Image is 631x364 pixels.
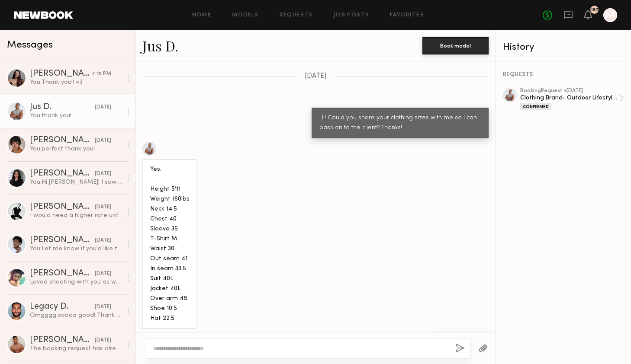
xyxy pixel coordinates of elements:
div: Omgggg soooo good! Thank you for all these! He clearly had a blast! Yes let me know if you ever n... [30,311,122,319]
div: [DATE] [95,203,111,211]
div: [PERSON_NAME] [30,269,95,278]
a: Jus D. [142,36,178,55]
a: Job Posts [334,13,370,18]
div: [DATE] [95,270,111,278]
div: [DATE] [95,170,111,178]
div: [PERSON_NAME] [30,336,95,345]
a: Models [232,13,258,18]
span: Messages [7,40,53,50]
div: Jus D. [30,103,95,112]
div: booking Request • [DATE] [520,88,619,94]
div: Yes. Height 5’11 Weight 160lbs Neck 14.5 Chest 40 Sleeve 35 T-Shirt M Waist 30 Out seam 41 In sea... [150,165,190,323]
div: 7:10 PM [92,70,111,78]
div: The booking request has already been cancelled. [30,345,122,353]
div: [PERSON_NAME] [30,236,95,245]
div: You: Hi [PERSON_NAME]! I saw you submitted to my job listing for a shoot with a small sustainable... [30,178,122,186]
a: Home [192,13,212,18]
span: [DATE] [305,73,327,80]
div: You: Let me know if you'd like to move forward. Totally understand if not! [30,245,122,253]
div: I would need a higher rate unfortunately! [30,211,122,220]
a: Book model [422,42,489,49]
div: [DATE] [95,303,111,311]
div: [PERSON_NAME] [30,70,92,78]
a: bookingRequest •[DATE]Clothing Brand- Outdoor Lifestyle ShootConfirmed [520,88,624,110]
div: [DATE] [95,336,111,345]
div: Hi! Could you share your clothing sizes with me so I can pass on to the client? Thanks! [319,113,481,133]
div: Loved shooting with you as well!! I just followed you on ig! :) look forward to seeing the pics! [30,278,122,286]
div: History [503,42,624,52]
div: [DATE] [95,236,111,245]
div: [DATE] [95,103,111,112]
div: You: Thank you!! <3 [30,78,122,86]
a: Favorites [390,13,424,18]
div: Clothing Brand- Outdoor Lifestyle Shoot [520,94,619,102]
div: [PERSON_NAME] [30,136,95,145]
a: Requests [280,13,313,18]
div: REQUESTS [503,72,624,78]
div: [DATE] [95,137,111,145]
a: M [603,8,617,22]
div: [PERSON_NAME] [30,169,95,178]
div: You: perfect thank you! [30,145,122,153]
button: Book model [422,37,489,54]
div: Confirmed [520,103,551,110]
div: You: thank you! [30,112,122,120]
div: Legacy D. [30,303,95,311]
div: 157 [591,8,599,13]
div: [PERSON_NAME] [30,203,95,211]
